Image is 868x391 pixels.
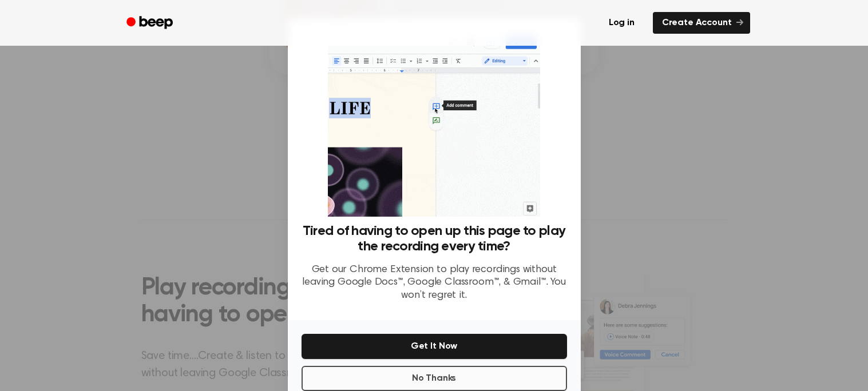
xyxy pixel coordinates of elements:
[302,366,567,391] button: No Thanks
[597,10,646,36] a: Log in
[118,12,183,34] a: Beep
[302,224,567,254] h3: Tired of having to open up this page to play the recording every time?
[302,264,567,302] p: Get our Chrome Extension to play recordings without leaving Google Docs™, Google Classroom™, & Gm...
[328,32,540,217] img: Beep extension in action
[302,334,567,359] button: Get It Now
[653,12,750,34] a: Create Account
